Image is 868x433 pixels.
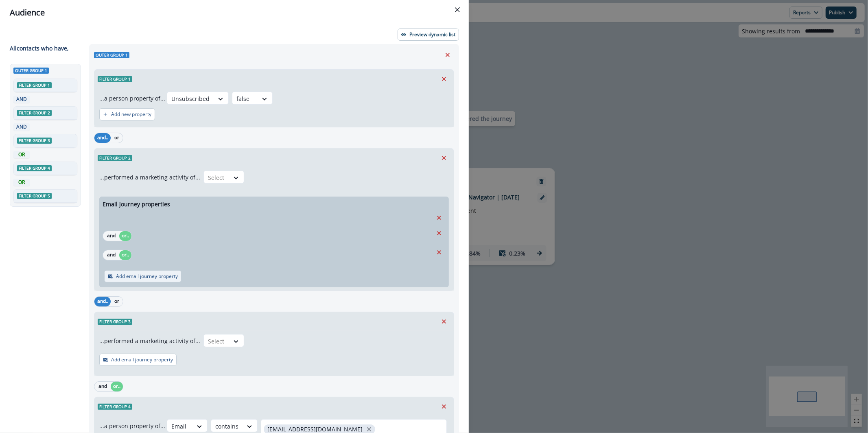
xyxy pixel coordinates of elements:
p: Preview dynamic list [409,32,455,37]
button: Preview dynamic list [398,28,459,41]
p: OR [15,151,28,158]
p: Email journey properties [103,200,170,208]
span: Filter group 5 [17,193,52,199]
button: Add email journey property [99,354,177,366]
span: Filter group 2 [98,155,132,161]
p: Add new property [111,112,151,117]
button: Remove [441,49,454,61]
p: [EMAIL_ADDRESS][DOMAIN_NAME] [267,426,363,433]
button: or.. [119,250,131,260]
p: AND [15,96,28,103]
button: Remove [433,246,446,258]
button: Add new property [99,108,155,120]
p: Add email journey property [116,273,178,279]
button: Remove [437,400,450,413]
span: Filter group 4 [98,404,132,410]
button: or [111,297,123,306]
button: and [103,231,119,241]
button: Remove [433,227,446,239]
span: Filter group 4 [17,165,52,171]
p: Add email journey property [111,357,173,363]
button: and [103,250,119,260]
button: Close [451,3,464,16]
button: and.. [94,133,111,143]
p: ...a person property of... [99,94,165,103]
p: OR [15,179,28,186]
p: ...performed a marketing activity of... [99,337,200,345]
button: and.. [94,297,111,306]
p: ...a person property of... [99,422,165,430]
button: or.. [119,231,131,241]
p: All contact s who have, [10,44,69,52]
button: Remove [437,315,450,328]
span: Filter group 1 [17,82,52,88]
span: Filter group 1 [98,76,132,82]
span: Outer group 1 [94,52,129,58]
span: Filter group 3 [17,138,52,144]
button: Add email journey property [104,270,181,282]
span: Filter group 2 [17,110,52,116]
span: Outer group 1 [13,68,49,74]
button: Remove [433,212,446,224]
span: Filter group 3 [98,319,132,325]
button: or [111,133,123,143]
button: and [94,382,111,391]
p: ...performed a marketing activity of... [99,173,200,182]
div: Audience [10,7,459,19]
button: Remove [437,152,450,164]
p: AND [15,123,28,131]
button: Remove [437,73,450,85]
button: or.. [111,382,123,391]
